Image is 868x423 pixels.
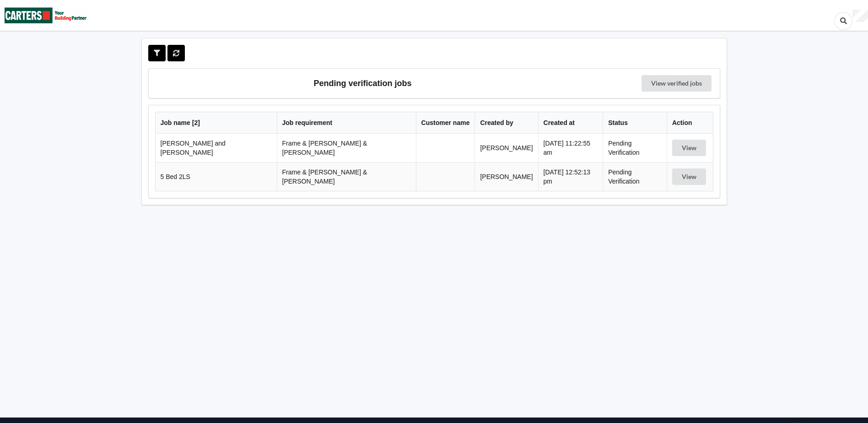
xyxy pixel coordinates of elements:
th: Job requirement [277,112,416,134]
th: Created by [474,112,538,134]
th: Job name [ 2 ] [156,112,277,134]
td: Pending Verification [603,134,667,162]
button: View [672,140,706,156]
div: User Profile [852,10,868,22]
td: Frame & [PERSON_NAME] & [PERSON_NAME] [277,134,416,162]
a: View verified jobs [642,75,712,92]
th: Status [603,112,667,134]
th: Customer name [416,112,475,134]
td: [DATE] 11:22:55 am [538,134,603,162]
td: [DATE] 12:52:13 pm [538,162,603,191]
h3: Pending verification jobs [155,75,571,92]
th: Action [667,112,713,134]
td: [PERSON_NAME] and [PERSON_NAME] [156,134,277,162]
td: Frame & [PERSON_NAME] & [PERSON_NAME] [277,162,416,191]
td: 5 Bed 2LS [156,162,277,191]
td: Pending Verification [603,162,667,191]
img: Carters [5,0,87,30]
a: View [672,173,708,180]
td: [PERSON_NAME] [474,134,538,162]
th: Created at [538,112,603,134]
td: [PERSON_NAME] [474,162,538,191]
button: View [672,168,706,185]
a: View [672,144,708,152]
